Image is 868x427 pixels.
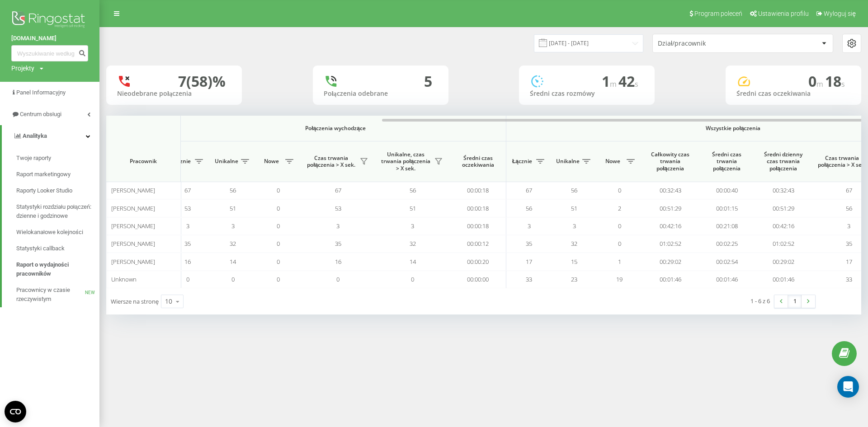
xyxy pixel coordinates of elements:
span: 18 [825,71,845,91]
span: [PERSON_NAME] [111,186,155,194]
span: 3 [411,222,414,230]
span: 51 [571,204,577,212]
span: 53 [184,204,191,212]
span: 3 [336,222,340,230]
span: Analityka [23,132,47,139]
span: 53 [335,204,341,212]
a: Statystyki callback [16,240,99,257]
td: 00:00:20 [450,253,506,270]
span: 1 [602,71,618,91]
span: Panel Informacyjny [16,89,66,96]
span: 16 [184,258,191,266]
span: 17 [846,258,852,266]
span: Ustawienia profilu [758,10,809,17]
span: 3 [528,222,531,230]
td: 00:32:43 [755,182,811,199]
img: Ringostat logo [11,9,88,32]
div: Projekty [11,64,34,73]
span: 32 [230,239,236,248]
span: 17 [526,258,532,266]
span: 0 [277,204,280,212]
td: 00:42:16 [755,217,811,235]
span: 0 [277,275,280,283]
span: 67 [846,186,852,194]
td: 00:00:18 [450,199,506,217]
span: 35 [846,239,852,248]
span: 56 [526,204,532,212]
span: 0 [277,222,280,230]
a: Wielokanałowe kolejności [16,224,99,240]
span: Pracownicy w czasie rzeczywistym [16,286,85,304]
span: s [635,79,638,89]
span: 51 [230,204,236,212]
td: 01:02:52 [642,235,698,253]
span: 1 [618,258,621,266]
span: 32 [410,239,416,248]
td: 01:02:52 [755,235,811,253]
span: Średni czas oczekiwania [457,155,499,169]
span: 42 [618,71,638,91]
span: Twoje raporty [16,154,51,163]
span: Raport marketingowy [16,170,71,179]
span: Wielokanałowe kolejności [16,228,83,237]
span: Wiersze na stronę [111,297,159,305]
span: Unikalne [215,158,238,165]
span: 3 [186,222,189,230]
span: 51 [410,204,416,212]
span: 0 [277,239,280,248]
span: 67 [335,186,341,194]
span: Średni czas trwania połączenia [705,151,748,172]
span: 2 [618,204,621,212]
span: Połączenia wychodzące [186,125,485,132]
span: 14 [410,258,416,266]
span: m [816,79,825,89]
span: Unikalne [556,158,580,165]
span: 3 [231,222,235,230]
td: 00:01:46 [698,271,755,288]
span: 32 [571,239,577,248]
span: Raporty Looker Studio [16,186,72,195]
td: 00:01:46 [642,271,698,288]
div: Open Intercom Messenger [837,376,859,398]
td: 00:51:29 [755,199,811,217]
a: Raport o wydajności pracowników [16,257,99,282]
a: Pracownicy w czasie rzeczywistymNEW [16,282,99,307]
td: 00:21:08 [698,217,755,235]
span: Unknown [111,275,137,283]
span: 56 [846,204,852,212]
span: Całkowity czas trwania połączenia [649,151,692,172]
span: s [841,79,845,89]
td: 00:00:00 [450,271,506,288]
td: 00:01:15 [698,199,755,217]
span: 35 [526,239,532,248]
span: 0 [618,186,621,194]
button: Open CMP widget [5,401,26,422]
span: 3 [847,222,850,230]
span: Nowe [260,158,283,165]
div: 10 [165,297,172,306]
span: m [610,79,618,89]
span: Nowe [601,158,624,165]
a: Raporty Looker Studio [16,183,99,199]
span: 0 [411,275,414,283]
span: 35 [184,239,191,248]
span: Łącznie [511,158,533,165]
a: [DOMAIN_NAME] [11,34,88,43]
span: Statystyki callback [16,244,65,253]
span: 14 [230,258,236,266]
td: 00:51:29 [642,199,698,217]
td: 00:00:12 [450,235,506,253]
div: 7 (58)% [178,73,226,90]
a: Twoje raporty [16,150,99,166]
span: 0 [231,275,235,283]
span: Unikalne, czas trwania połączenia > X sek. [380,151,432,172]
span: Centrum obsługi [20,111,61,117]
span: 0 [277,186,280,194]
td: 00:42:16 [642,217,698,235]
td: 00:00:18 [450,182,506,199]
span: 35 [335,239,341,248]
a: Statystyki rozdziału połączeń: dzienne i godzinowe [16,199,99,224]
span: 3 [573,222,576,230]
span: 23 [571,275,577,283]
span: 0 [808,71,825,91]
